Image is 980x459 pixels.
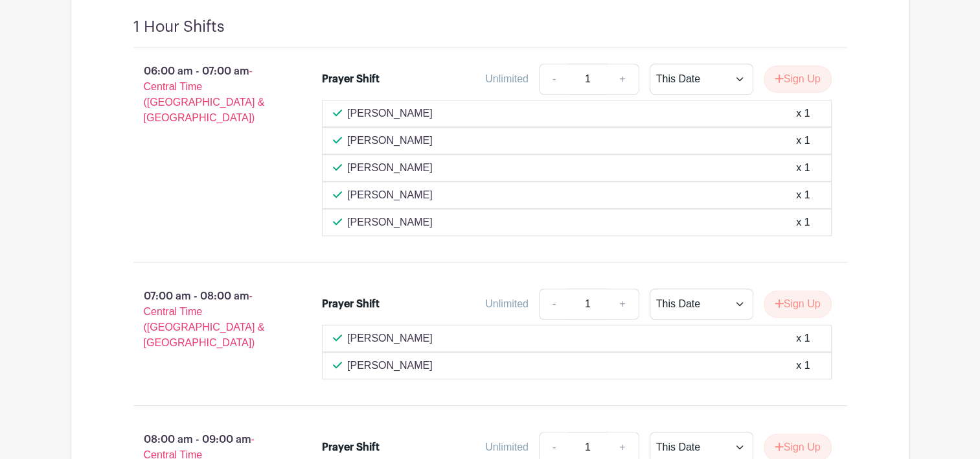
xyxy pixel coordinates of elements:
p: 06:00 am - 07:00 am [113,58,302,131]
a: - [539,288,569,320]
div: x 1 [796,133,810,148]
div: x 1 [796,331,810,346]
div: Prayer Shift [322,440,380,455]
p: [PERSON_NAME] [347,331,433,346]
a: - [539,64,569,95]
div: x 1 [796,106,810,121]
button: Sign Up [764,65,832,93]
p: [PERSON_NAME] [347,106,433,121]
a: + [606,288,639,320]
p: [PERSON_NAME] [347,187,433,203]
div: Unlimited [485,296,529,312]
div: x 1 [796,187,810,203]
div: Prayer Shift [322,71,380,87]
p: 07:00 am - 08:00 am [113,283,302,356]
p: [PERSON_NAME] [347,133,433,148]
div: Prayer Shift [322,296,380,312]
div: Unlimited [485,440,529,455]
a: + [606,64,639,95]
button: Sign Up [764,290,832,318]
h4: 1 Hour Shifts [133,18,225,36]
p: [PERSON_NAME] [347,215,433,230]
p: [PERSON_NAME] [347,358,433,373]
div: x 1 [796,358,810,373]
p: [PERSON_NAME] [347,160,433,176]
div: x 1 [796,215,810,230]
div: Unlimited [485,71,529,87]
div: x 1 [796,160,810,176]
